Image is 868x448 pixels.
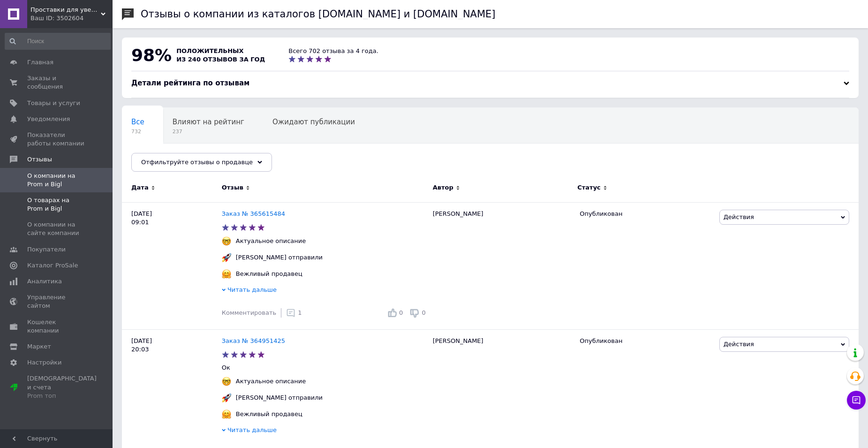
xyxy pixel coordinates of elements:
span: Товары и услуги [27,99,80,107]
span: Уведомления [27,115,70,123]
div: 1 [286,308,302,318]
div: Опубликован [580,337,712,345]
div: Всего 702 отзыва за 4 года. [288,47,378,55]
span: Настройки [27,358,61,367]
div: Вежливый продавец [234,270,305,278]
span: Читать дальше [227,426,277,433]
span: Детали рейтинга по отзывам [131,79,249,87]
span: О компании на Prom и Bigl [27,172,87,189]
p: Ок [222,364,428,372]
span: Отзывы [27,155,52,164]
span: Действия [724,213,754,220]
span: Все [131,118,144,126]
input: Поиск [5,33,111,50]
button: Чат с покупателем [847,391,866,410]
img: :hugging_face: [222,269,231,279]
span: 98% [131,46,172,65]
span: Действия [724,341,754,348]
span: Опубликованы без комме... [131,153,233,162]
span: Показатели работы компании [27,131,87,148]
div: Детали рейтинга по отзывам [131,78,849,88]
div: Комментировать [222,309,276,317]
span: Аналитика [27,277,62,286]
div: Prom топ [27,392,97,400]
span: Автор [433,183,453,192]
div: Читать дальше [222,426,428,437]
span: Кошелек компании [27,318,87,335]
div: Читать дальше [222,286,428,296]
span: О компании на сайте компании [27,220,87,237]
a: Заказ № 364951425 [222,337,285,344]
span: Статус [577,183,601,192]
span: Отфильтруйте отзывы о продавце [141,159,253,166]
span: О товарах на Prom и Bigl [27,196,87,213]
span: Проставки для увеличения клиренса на автомобили [30,6,101,14]
div: Актуальное описание [234,237,309,245]
img: :rocket: [222,253,231,262]
span: 0 [422,309,425,316]
span: 732 [131,128,144,135]
span: Главная [27,58,53,67]
span: 237 [173,128,244,135]
img: :nerd_face: [222,236,231,246]
div: [PERSON_NAME] отправили [234,253,325,262]
a: Заказ № 365615484 [222,210,285,217]
span: Ожидают публикации [272,118,355,126]
div: Опубликованы без комментария [122,144,252,179]
span: Комментировать [222,309,276,316]
img: :nerd_face: [222,377,231,386]
div: Актуальное описание [234,377,309,386]
span: [DEMOGRAPHIC_DATA] и счета [27,374,97,400]
div: Ваш ID: 3502604 [30,14,113,23]
span: 0 [399,309,403,316]
div: [PERSON_NAME] отправили [234,394,325,402]
div: [PERSON_NAME] [428,202,575,329]
span: Читать дальше [227,286,277,293]
span: Дата [131,183,149,192]
span: 1 [298,309,302,316]
span: Маркет [27,342,51,351]
div: Вежливый продавец [234,410,305,418]
span: из 240 отзывов за год [176,56,265,63]
span: Влияют на рейтинг [173,118,244,126]
h1: Отзывы о компании из каталогов [DOMAIN_NAME] и [DOMAIN_NAME] [141,8,496,20]
div: [DATE] 09:01 [122,202,222,329]
span: Заказы и сообщения [27,74,87,91]
span: Каталог ProSale [27,261,78,270]
span: Отзыв [222,183,243,192]
span: Покупатели [27,245,66,254]
span: Управление сайтом [27,293,87,310]
img: :hugging_face: [222,410,231,419]
span: положительных [176,47,243,54]
div: Опубликован [580,210,712,218]
img: :rocket: [222,393,231,402]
